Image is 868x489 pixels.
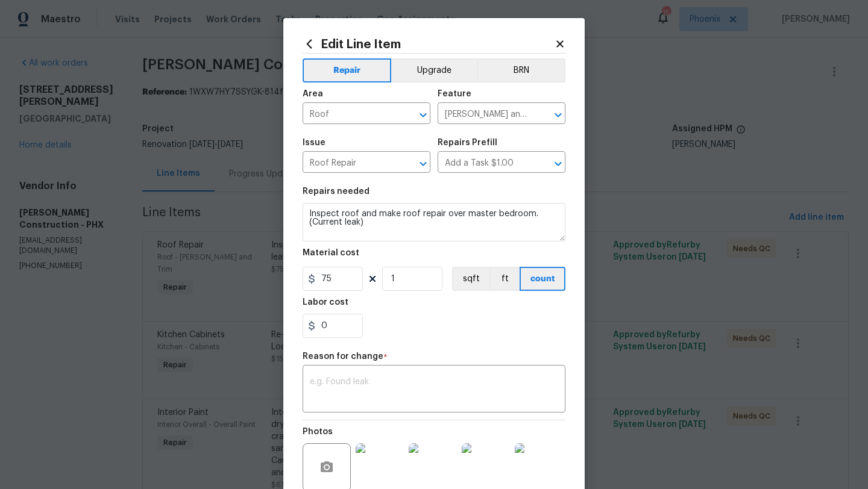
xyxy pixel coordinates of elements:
h5: Material cost [303,249,359,257]
h5: Photos [303,428,333,436]
button: Open [415,107,432,123]
button: Open [415,155,432,172]
button: Open [550,155,567,172]
button: Upgrade [391,58,477,83]
h5: Repairs Prefill [438,139,497,147]
h5: Repairs needed [303,187,370,196]
button: Open [550,107,567,123]
button: BRN [477,58,565,83]
h5: Issue [303,139,325,147]
button: count [520,267,565,291]
textarea: Inspect roof and make roof repair over master bedroom. (Current leak) [303,203,565,241]
h5: Reason for change [303,352,383,361]
h5: Labor cost [303,298,348,307]
button: Repair [303,58,391,83]
h2: Edit Line Item [303,37,555,51]
h5: Area [303,90,323,98]
button: sqft [452,267,489,291]
h5: Feature [438,90,471,98]
button: ft [489,267,520,291]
